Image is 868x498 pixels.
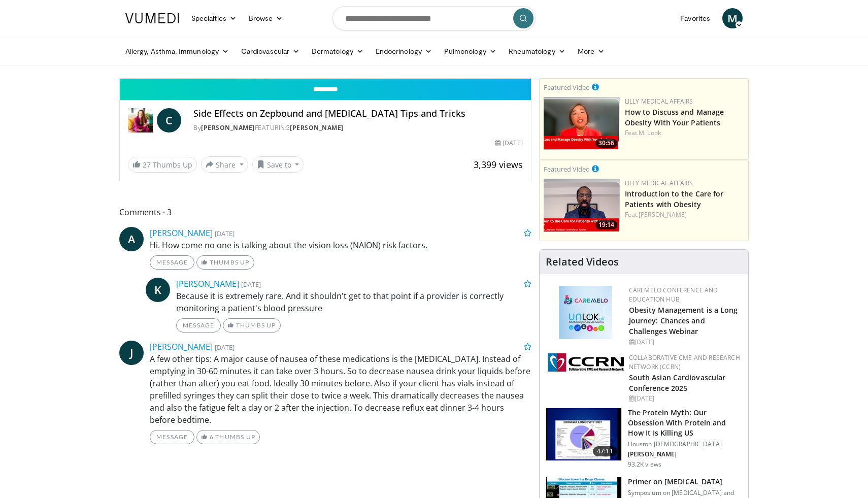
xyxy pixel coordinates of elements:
[495,139,522,148] div: [DATE]
[150,255,194,270] a: Message
[722,8,743,28] a: M
[639,128,661,137] a: M. Look
[503,41,572,61] a: Rheumatology
[544,97,620,150] a: 30:56
[625,210,744,219] div: Feat.
[223,318,280,333] a: Thumbs Up
[150,353,531,426] p: A few other tips: A major cause of nausea of these medications is the [MEDICAL_DATA]. Instead of ...
[176,290,531,314] p: Because it is extremely rare. And it shouldn't get to that point if a provider is correctly monit...
[628,477,742,487] h3: Primer on [MEDICAL_DATA]
[119,227,144,251] a: A
[290,123,344,132] a: [PERSON_NAME]
[544,164,590,174] small: Featured Video
[595,139,617,148] span: 30:56
[625,179,693,187] a: Lilly Medical Affairs
[628,440,742,448] p: Houston [DEMOGRAPHIC_DATA]
[176,278,239,289] a: [PERSON_NAME]
[176,318,221,333] a: Message
[629,338,740,347] div: [DATE]
[625,189,724,209] a: Introduction to the Care for Patients with Obesity
[546,408,621,461] img: b7b8b05e-5021-418b-a89a-60a270e7cf82.150x105_q85_crop-smart_upscale.jpg
[474,158,523,171] span: 3,399 views
[252,156,304,173] button: Save to
[150,341,213,352] a: [PERSON_NAME]
[215,343,235,352] small: [DATE]
[544,179,620,232] img: acc2e291-ced4-4dd5-b17b-d06994da28f3.png.150x105_q85_crop-smart_upscale.png
[235,41,306,61] a: Cardiovascular
[628,460,661,469] p: 93.2K views
[241,280,261,289] small: [DATE]
[572,41,611,61] a: More
[119,41,235,61] a: Allergy, Asthma, Immunology
[628,450,742,458] p: [PERSON_NAME]
[546,256,619,268] h4: Related Videos
[125,13,179,23] img: VuMedi Logo
[629,353,740,371] a: Collaborative CME and Research Network (CCRN)
[639,210,687,219] a: [PERSON_NAME]
[306,41,370,61] a: Dermatology
[196,255,254,270] a: Thumbs Up
[157,108,181,132] a: C
[119,206,531,219] span: Comments 3
[559,286,612,339] img: 45df64a9-a6de-482c-8a90-ada250f7980c.png.150x105_q85_autocrop_double_scale_upscale_version-0.2.jpg
[196,430,260,444] a: 6 Thumbs Up
[185,8,243,28] a: Specialties
[629,373,726,393] a: South Asian Cardiovascular Conference 2025
[193,108,522,119] h4: Side Effects on Zepbound and [MEDICAL_DATA] Tips and Tricks
[128,108,153,132] img: Dr. Carolynn Francavilla
[128,157,197,173] a: 27 Thumbs Up
[546,408,742,469] a: 47:11 The Protein Myth: Our Obsession With Protein and How It Is Killing US Houston [DEMOGRAPHIC_...
[595,220,617,229] span: 19:14
[215,229,235,238] small: [DATE]
[150,227,213,239] a: [PERSON_NAME]
[544,83,590,92] small: Featured Video
[629,305,738,336] a: Obesity Management is a Long Journey: Chances and Challenges Webinar
[625,128,744,138] div: Feat.
[332,6,536,30] input: Search topics, interventions
[243,8,289,28] a: Browse
[625,97,693,106] a: Lilly Medical Affairs
[143,160,151,170] span: 27
[201,123,255,132] a: [PERSON_NAME]
[193,123,522,132] div: By FEATURING
[370,41,438,61] a: Endocrinology
[544,97,620,150] img: c98a6a29-1ea0-4bd5-8cf5-4d1e188984a7.png.150x105_q85_crop-smart_upscale.png
[544,179,620,232] a: 19:14
[674,8,716,28] a: Favorites
[210,433,214,441] span: 6
[628,408,742,438] h3: The Protein Myth: Our Obsession With Protein and How It Is Killing US
[438,41,503,61] a: Pulmonology
[119,341,144,365] a: J
[548,353,624,372] img: a04ee3ba-8487-4636-b0fb-5e8d268f3737.png.150x105_q85_autocrop_double_scale_upscale_version-0.2.png
[629,286,718,304] a: CaReMeLO Conference and Education Hub
[150,239,531,251] p: Hi. How come no one is talking about the vision loss (NAION) risk factors.
[625,107,724,127] a: How to Discuss and Manage Obesity With Your Patients
[150,430,194,444] a: Message
[146,278,170,302] a: K
[201,156,248,173] button: Share
[593,446,617,456] span: 47:11
[629,394,740,403] div: [DATE]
